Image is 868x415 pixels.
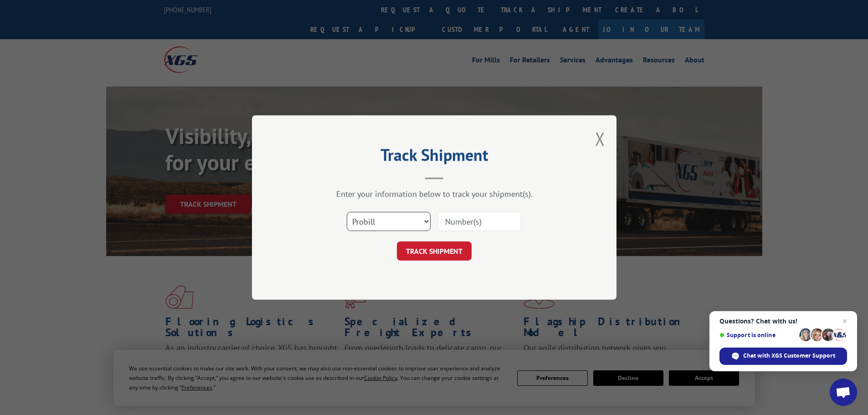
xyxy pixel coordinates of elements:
[839,316,850,327] span: Close chat
[298,149,571,166] h2: Track Shipment
[298,189,571,199] div: Enter your information below to track your shipment(s).
[830,379,857,406] div: Open chat
[595,127,605,151] button: Close modal
[719,348,847,365] div: Chat with XGS Customer Support
[743,352,835,360] span: Chat with XGS Customer Support
[397,241,472,261] button: TRACK SHIPMENT
[437,212,521,231] input: Number(s)
[719,332,796,338] span: Support is online
[719,318,847,325] span: Questions? Chat with us!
